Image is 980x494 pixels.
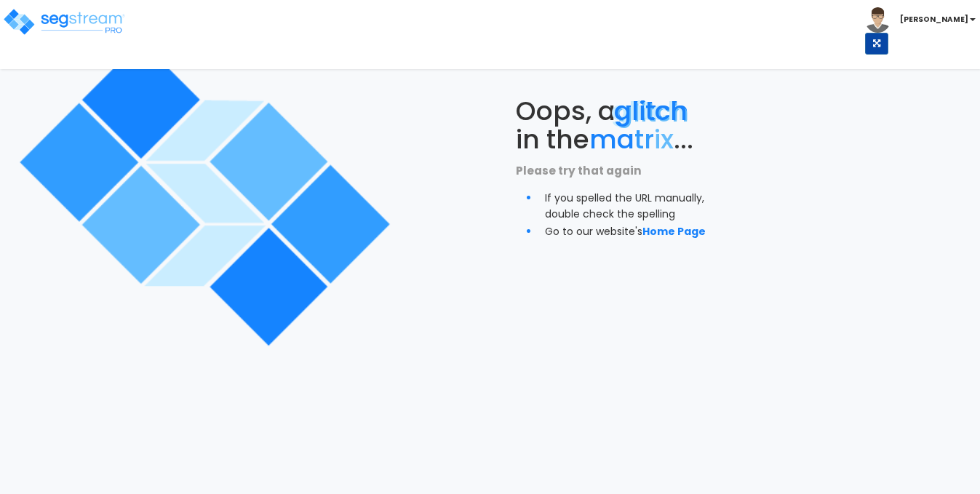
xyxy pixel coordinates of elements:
span: glitch [616,92,689,130]
img: avatar.png [865,7,891,33]
li: Go to our website's [545,221,709,240]
span: ma [589,121,634,158]
span: ix [654,121,674,158]
a: Home Page [642,224,706,239]
li: If you spelled the URL manually, double check the spelling [545,188,709,221]
p: Please try that again [516,162,709,180]
b: [PERSON_NAME] [900,14,968,25]
span: tr [634,121,654,158]
span: Oops, a in the ... [516,92,693,159]
img: logo_pro_r.png [2,7,126,36]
